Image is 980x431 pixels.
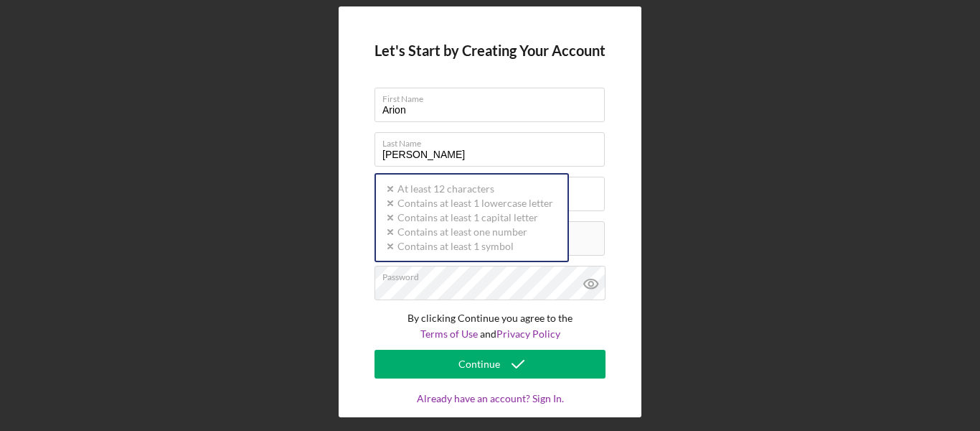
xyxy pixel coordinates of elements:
[383,182,553,196] div: At least 12 characters
[382,133,605,149] label: Last Name
[382,88,605,104] label: First Name
[383,225,553,239] div: Contains at least one number
[374,310,606,343] p: By clicking Continue you agree to the and
[374,42,606,59] h4: Let's Start by Creating Your Account
[383,210,553,225] div: Contains at least 1 capital letter
[383,196,553,210] div: Contains at least 1 lowercase letter
[374,350,606,379] button: Continue
[496,328,560,340] a: Privacy Policy
[458,350,500,379] div: Continue
[420,328,478,340] a: Terms of Use
[383,239,553,254] div: Contains at least 1 symbol
[382,267,605,282] label: Password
